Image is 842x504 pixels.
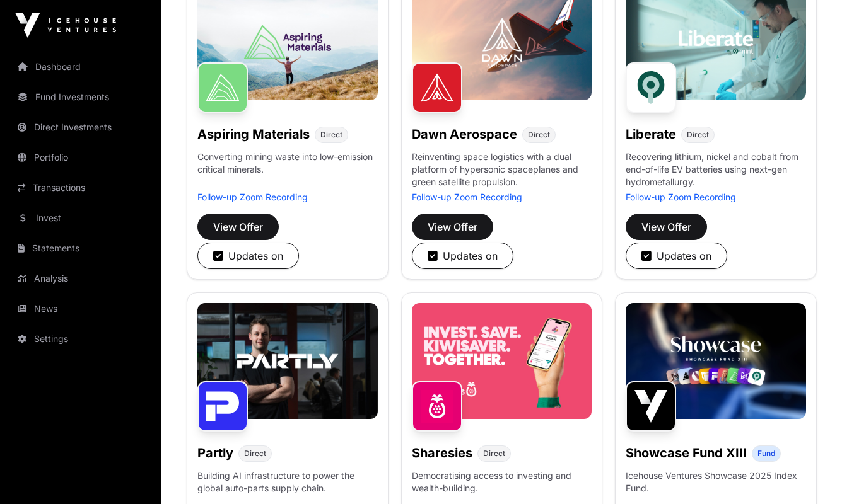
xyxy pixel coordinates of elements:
button: View Offer [197,214,279,240]
p: Converting mining waste into low-emission critical minerals. [197,151,378,191]
iframe: Chat Widget [779,444,842,504]
a: Fund Investments [10,83,151,111]
a: Invest [10,204,151,232]
button: Updates on [626,243,727,269]
a: Dashboard [10,53,151,81]
h1: Partly [197,444,233,462]
button: View Offer [412,214,493,240]
h1: Dawn Aerospace [412,125,517,143]
a: Analysis [10,265,151,292]
a: Transactions [10,174,151,202]
div: Updates on [428,248,498,263]
span: Fund [757,449,775,459]
span: Direct [244,449,266,459]
span: Direct [528,130,550,140]
span: Direct [483,449,505,459]
img: Partly-Banner.jpg [197,303,378,419]
img: Partly [197,381,248,432]
img: Aspiring Materials [197,62,248,113]
p: Reinventing space logistics with a dual platform of hypersonic spaceplanes and green satellite pr... [412,151,592,191]
button: Updates on [412,243,513,269]
h1: Showcase Fund XIII [626,444,747,462]
p: Recovering lithium, nickel and cobalt from end-of-life EV batteries using next-gen hydrometallurgy. [626,151,806,191]
img: Sharesies-Banner.jpg [412,303,592,419]
a: Portfolio [10,144,151,171]
h1: Liberate [626,125,676,143]
div: Updates on [213,248,283,263]
img: Showcase-Fund-Banner-1.jpg [626,303,806,419]
a: Direct Investments [10,113,151,141]
h1: Sharesies [412,444,472,462]
img: Liberate [626,62,676,113]
a: News [10,295,151,323]
a: Statements [10,234,151,262]
img: Showcase Fund XIII [626,381,676,432]
a: Settings [10,325,151,353]
a: Follow-up Zoom Recording [412,192,522,202]
span: View Offer [641,219,691,234]
button: Updates on [197,243,299,269]
span: Direct [687,130,709,140]
img: Icehouse Ventures Logo [15,13,116,38]
img: Sharesies [412,381,462,432]
img: Dawn Aerospace [412,62,462,113]
h1: Aspiring Materials [197,125,310,143]
p: Icehouse Ventures Showcase 2025 Index Fund. [626,469,806,495]
a: Follow-up Zoom Recording [626,192,736,202]
span: View Offer [213,219,263,234]
span: Direct [320,130,342,140]
button: View Offer [626,214,707,240]
a: Follow-up Zoom Recording [197,192,308,202]
span: View Offer [428,219,477,234]
div: Updates on [641,248,711,263]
